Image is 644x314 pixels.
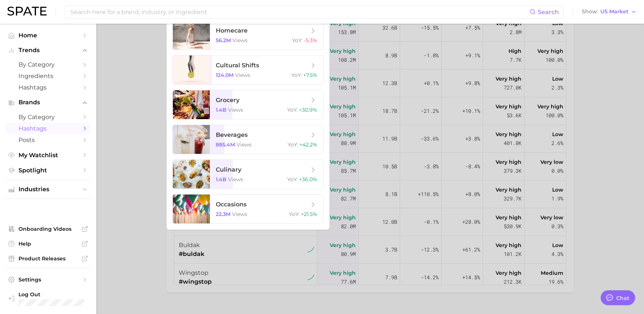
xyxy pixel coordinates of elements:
span: YoY : [287,176,298,183]
span: Ingredients [19,72,78,80]
span: Hashtags [19,125,78,132]
a: Posts [6,134,90,146]
button: Trends [6,45,90,56]
span: culinary [216,166,241,173]
span: +30.9% [299,107,317,113]
span: -5.3% [304,37,317,44]
a: Onboarding Videos [6,223,90,234]
span: homecare [216,27,248,34]
span: cultural shifts [216,62,259,69]
span: Product Releases [19,255,78,262]
a: Hashtags [6,82,90,93]
span: 1.4b [216,107,227,113]
span: Search [538,9,559,16]
a: Help [6,238,90,249]
span: 885.4m [216,141,235,148]
a: Log out. Currently logged in with e-mail maehika.hegde@bytedance.com. [6,289,90,308]
span: Spotlight [19,167,78,174]
a: Hashtags [6,123,90,134]
a: My Watchlist [6,149,90,161]
span: Home [19,32,78,39]
span: views [235,72,250,78]
button: Industries [6,184,90,195]
span: YoY : [288,141,298,148]
span: YoY : [291,72,302,78]
span: views [232,37,248,44]
a: Spotlight [6,165,90,176]
span: Help [19,240,78,247]
span: by Category [19,114,78,121]
span: +7.5% [303,72,317,78]
span: occasions [216,201,246,208]
span: US Market [600,10,628,14]
input: Search here for a brand, industry, or ingredient [70,6,530,18]
span: +21.5% [301,211,317,217]
button: ShowUS Market [580,7,638,17]
span: YoY : [292,37,302,44]
span: grocery [216,97,239,104]
button: Brands [6,97,90,108]
span: YoY : [289,211,299,217]
span: YoY : [287,107,298,113]
span: 22.3m [216,211,231,217]
span: Log Out [19,291,105,298]
span: beverages [216,131,248,138]
span: Industries [19,186,78,193]
span: 124.0m [216,72,234,78]
span: views [228,107,243,113]
span: Onboarding Videos [19,226,78,232]
span: Trends [19,47,78,54]
span: 56.2m [216,37,231,44]
span: +42.2% [299,141,317,148]
a: by Category [6,111,90,123]
span: views [228,176,243,183]
a: Settings [6,274,90,285]
a: Home [6,30,90,41]
img: SPATE [7,7,47,16]
span: +36.0% [299,176,317,183]
span: Brands [19,99,78,106]
a: by Category [6,59,90,70]
span: Posts [19,136,78,144]
span: Show [582,10,598,14]
span: 1.4b [216,176,227,183]
span: Settings [19,276,78,283]
span: by Category [19,61,78,68]
span: views [237,141,252,148]
span: Hashtags [19,84,78,91]
a: Product Releases [6,253,90,264]
span: views [232,211,247,217]
span: My Watchlist [19,152,78,159]
a: Ingredients [6,70,90,82]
